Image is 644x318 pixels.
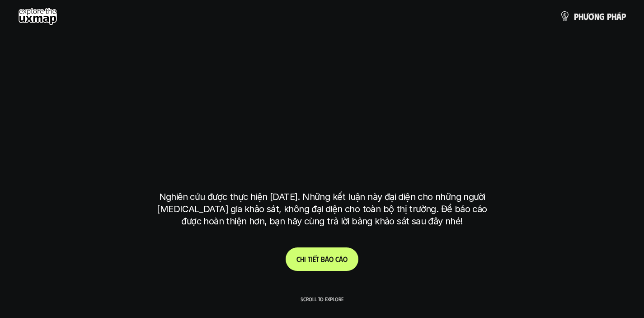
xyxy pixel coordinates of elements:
span: p [621,11,626,21]
h1: phạm vi công việc của [157,62,487,100]
span: h [300,255,304,263]
p: Nghiên cứu được thực hiện [DATE]. Những kết luận này đại diện cho những người [MEDICAL_DATA] gia ... [153,191,492,228]
span: ư [583,11,588,21]
span: h [611,11,616,21]
span: h [578,11,583,21]
span: á [339,255,343,263]
span: g [599,11,605,21]
span: i [311,255,313,263]
p: Scroll to explore [301,296,343,302]
span: t [308,255,311,263]
h1: tại [GEOGRAPHIC_DATA] [161,133,483,171]
span: á [616,11,621,21]
a: phươngpháp [559,7,626,25]
span: p [574,11,578,21]
span: c [335,255,339,263]
span: o [343,255,348,263]
span: ơ [588,11,594,21]
span: i [304,255,306,263]
span: ế [313,255,316,263]
span: t [316,255,319,263]
span: á [325,255,329,263]
span: o [329,255,334,263]
span: b [321,255,325,263]
h6: Kết quả nghiên cứu [291,39,360,49]
span: n [594,11,599,21]
span: C [296,255,300,263]
span: p [607,11,611,21]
